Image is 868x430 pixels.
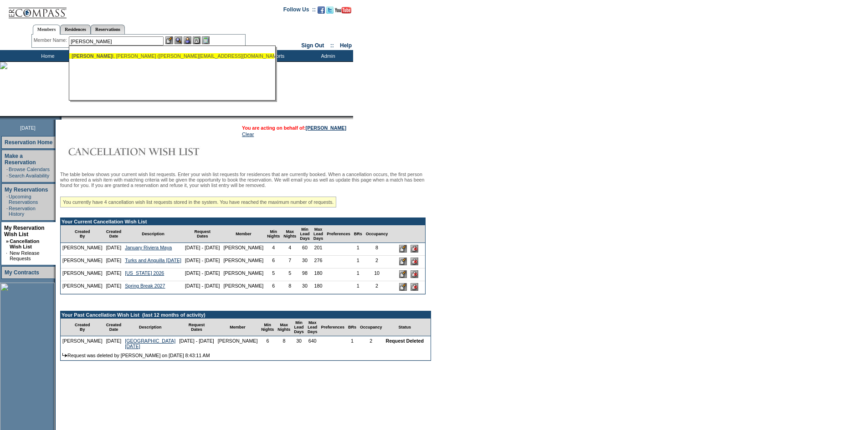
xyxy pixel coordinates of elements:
[411,270,418,278] input: Delete this Request
[306,319,319,336] td: Max Lead Days
[60,25,91,34] a: Residences
[6,167,8,172] td: ·
[5,269,39,276] a: My Contracts
[364,225,390,243] td: Occupancy
[335,7,351,14] img: Subscribe to our YouTube Channel
[265,243,282,256] td: 4
[184,36,191,44] img: Impersonate
[61,256,104,268] td: [PERSON_NAME]
[319,319,346,336] td: Preferences
[165,36,173,44] img: b_edit.gif
[10,238,39,249] a: Cancellation Wish List
[242,132,254,137] a: Clear
[104,319,123,336] td: Created Date
[185,258,220,263] nobr: [DATE] - [DATE]
[6,206,8,217] td: ·
[298,268,312,281] td: 98
[222,256,266,268] td: [PERSON_NAME]
[292,319,306,336] td: Min Lead Days
[5,187,48,193] a: My Reservations
[104,336,123,351] td: [DATE]
[104,256,123,268] td: [DATE]
[91,25,125,34] a: Reservations
[60,197,336,207] div: You currently have 4 cancellation wish list requests stored in the system. You have reached the m...
[61,351,431,360] td: Request was deleted by [PERSON_NAME] on [DATE] 8:43:11 AM
[298,225,312,243] td: Min Lead Days
[62,353,67,357] img: arrow.gif
[6,194,8,205] td: ·
[312,256,325,268] td: 276
[325,225,352,243] td: Preferences
[104,225,123,243] td: Created Date
[265,281,282,294] td: 6
[312,268,325,281] td: 180
[222,243,266,256] td: [PERSON_NAME]
[326,6,334,14] img: Follow us on Twitter
[104,268,123,281] td: [DATE]
[6,250,9,261] td: ·
[318,6,325,14] img: Become our fan on Facebook
[61,268,104,281] td: [PERSON_NAME]
[61,336,104,351] td: [PERSON_NAME]
[104,281,123,294] td: [DATE]
[123,225,183,243] td: Description
[4,225,45,238] a: My Reservation Wish List
[9,206,36,217] a: Reservation History
[125,338,175,349] a: [GEOGRAPHIC_DATA] [DATE]
[298,256,312,268] td: 30
[104,243,123,256] td: [DATE]
[399,258,407,265] input: Edit this Request
[21,50,73,61] td: Home
[282,281,298,294] td: 8
[216,336,260,351] td: [PERSON_NAME]
[276,336,292,351] td: 8
[125,245,172,250] a: January Riviera Maya
[123,319,177,336] td: Description
[20,125,36,131] span: [DATE]
[222,268,266,281] td: [PERSON_NAME]
[298,281,312,294] td: 30
[222,281,266,294] td: [PERSON_NAME]
[193,36,200,44] img: Reservations
[312,243,325,256] td: 201
[384,319,426,336] td: Status
[352,268,364,281] td: 1
[10,250,39,261] a: New Release Requests
[33,25,61,35] a: Members
[330,42,334,49] span: ::
[292,336,306,351] td: 30
[352,281,364,294] td: 1
[242,125,346,131] span: You are acting on behalf of:
[72,53,112,59] span: [PERSON_NAME]
[61,218,425,225] td: Your Current Cancellation Wish List
[282,225,298,243] td: Max Nights
[364,243,390,256] td: 8
[5,153,36,166] a: Make a Reservation
[175,36,182,44] img: View
[60,172,431,372] div: The table below shows your current wish list requests. Enter your wish list requests for residenc...
[265,256,282,268] td: 6
[364,281,390,294] td: 2
[259,319,276,336] td: Min Nights
[326,9,334,15] a: Follow us on Twitter
[177,319,216,336] td: Request Dates
[312,225,325,243] td: Max Lead Days
[185,270,220,276] nobr: [DATE] - [DATE]
[340,42,352,49] a: Help
[352,256,364,268] td: 1
[34,36,69,44] div: Member Name:
[183,225,222,243] td: Request Dates
[364,256,390,268] td: 2
[9,167,50,172] a: Browse Calendars
[312,281,325,294] td: 180
[335,9,351,15] a: Subscribe to our YouTube Channel
[125,283,165,288] a: Spring Break 2027
[352,243,364,256] td: 1
[72,53,272,59] div: l, [PERSON_NAME] ([PERSON_NAME][EMAIL_ADDRESS][DOMAIN_NAME])
[61,311,431,319] td: Your Past Cancellation Wish List (last 12 months of activity)
[282,243,298,256] td: 4
[385,338,424,344] nobr: Request Deleted
[352,225,364,243] td: BRs
[265,225,282,243] td: Min Nights
[202,36,210,44] img: b_calculator.gif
